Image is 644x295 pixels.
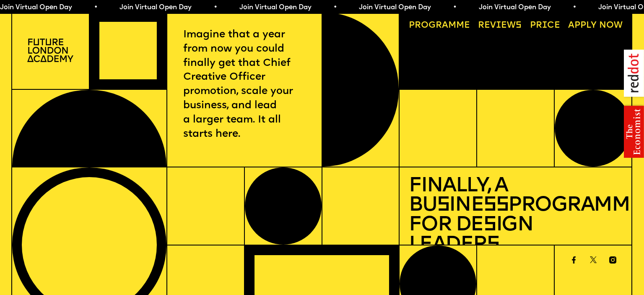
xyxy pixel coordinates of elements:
[404,16,474,34] a: Programme
[409,177,623,255] h1: Finally, a Bu ine Programme for De ign Leader
[525,16,564,34] a: Price
[483,215,496,235] span: s
[563,16,627,34] a: Apply now
[453,4,457,11] span: •
[333,4,337,11] span: •
[572,4,576,11] span: •
[437,195,449,216] span: s
[213,4,217,11] span: •
[483,195,508,216] span: ss
[474,16,526,34] a: Reviews
[183,28,305,141] p: Imagine that a year from now you could finally get that Chief Creative Officer promotion, scale y...
[94,4,98,11] span: •
[487,235,499,255] span: s
[442,21,448,30] span: a
[568,21,574,30] span: A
